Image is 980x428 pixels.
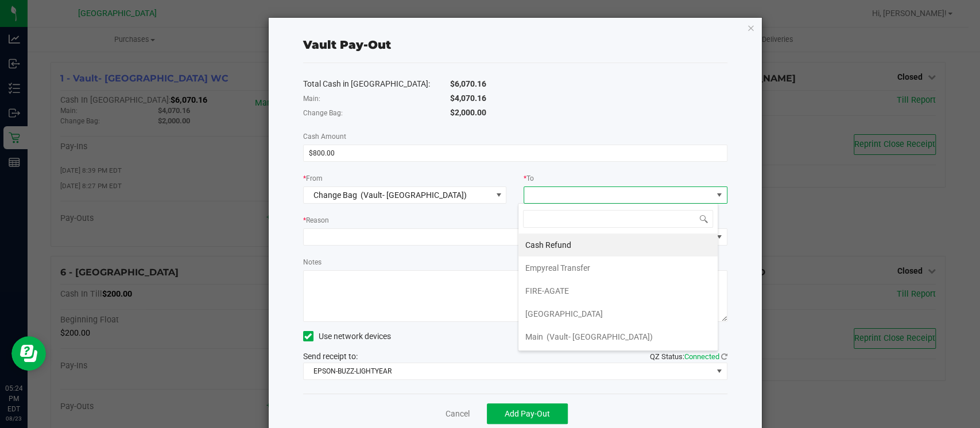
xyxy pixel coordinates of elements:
span: Connected [684,352,719,361]
span: Total Cash in [GEOGRAPHIC_DATA]: [303,79,430,88]
span: QZ Status: [650,352,727,361]
iframe: Resource center [11,336,46,371]
span: Send receipt to: [303,352,358,361]
span: Cash Amount [303,133,346,141]
span: Add Pay-Out [505,409,550,418]
span: $4,070.16 [450,94,486,103]
span: Change Bag [313,190,357,200]
span: (Vault- [GEOGRAPHIC_DATA]) [547,332,653,341]
span: Main [525,332,543,341]
span: Empyreal Transfer [525,263,590,273]
label: Notes [303,257,321,267]
a: Cancel [446,408,470,420]
label: Use network devices [303,330,391,343]
div: Vault Pay-Out [303,36,391,53]
label: To [524,173,534,184]
span: EPSON-BUZZ-LIGHTYEAR [304,363,712,379]
span: Main: [303,95,320,103]
label: From [303,173,323,184]
span: FIRE-AGATE [525,286,569,295]
span: Cash Refund [525,240,571,250]
span: (Vault- [GEOGRAPHIC_DATA]) [361,190,467,200]
span: Change Bag: [303,109,343,117]
span: $6,070.16 [450,79,486,88]
span: $2,000.00 [450,108,486,117]
label: Reason [303,215,329,225]
button: Add Pay-Out [487,403,568,424]
span: [GEOGRAPHIC_DATA] [525,309,603,318]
